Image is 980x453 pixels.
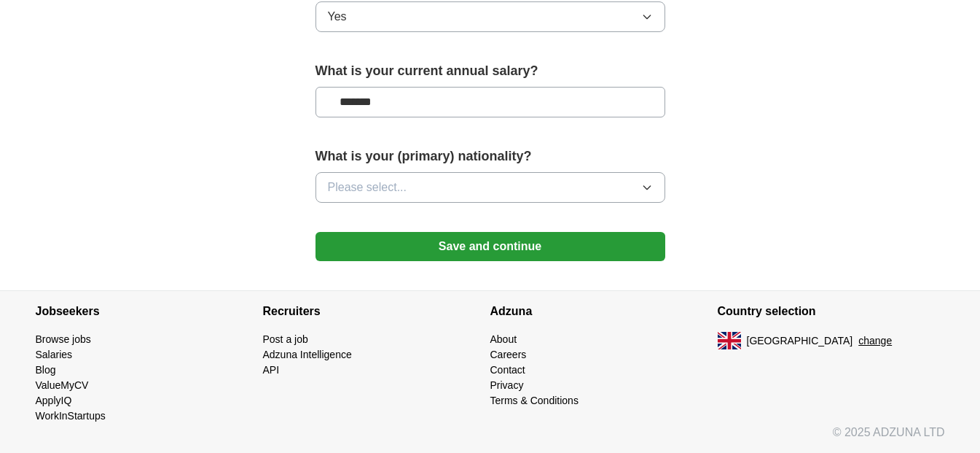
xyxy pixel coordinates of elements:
span: [GEOGRAPHIC_DATA] [747,333,853,349]
a: ApplyIQ [36,395,72,406]
img: UK flag [718,332,741,349]
a: Contact [490,364,525,376]
button: Yes [315,1,665,32]
a: Salaries [36,349,73,360]
a: WorkInStartups [36,410,106,422]
a: ValueMyCV [36,379,89,391]
h4: Country selection [718,291,945,332]
a: About [490,333,517,345]
a: Blog [36,364,56,376]
label: What is your current annual salary? [315,61,665,81]
label: What is your (primary) nationality? [315,147,665,166]
a: Post a job [263,333,308,345]
a: Adzuna Intelligence [263,349,352,360]
span: Yes [328,8,347,26]
a: Terms & Conditions [490,395,579,406]
a: Privacy [490,379,524,391]
a: API [263,364,280,376]
a: Careers [490,349,527,360]
button: Save and continue [315,232,665,261]
span: Please select... [328,179,407,196]
a: Browse jobs [36,333,91,345]
button: change [858,333,892,349]
button: Please select... [315,172,665,203]
div: © 2025 ADZUNA LTD [24,424,957,453]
